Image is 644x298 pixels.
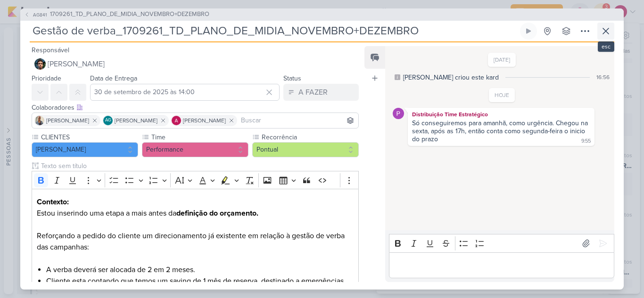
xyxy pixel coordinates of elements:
[46,116,89,125] span: [PERSON_NAME]
[103,116,113,125] div: Aline Gimenez Graciano
[252,142,359,157] button: Pontual
[35,116,44,125] img: Iara Santos
[46,264,354,275] li: A verba deverá ser alocada de 2 em 2 meses.
[39,161,359,171] input: Texto sem título
[37,196,354,264] p: Estou inserindo uma etapa a mais antes da Reforçando a pedido do cliente um direcionamento já exi...
[30,23,518,40] input: Kard Sem Título
[90,84,280,101] input: Select a date
[40,132,138,142] label: CLIENTES
[32,171,359,189] div: Editor toolbar
[37,197,69,207] strong: Contexto:
[105,118,111,123] p: AG
[393,108,404,119] img: Distribuição Time Estratégico
[34,58,46,70] img: Nelito Junior
[283,74,301,82] label: Status
[172,116,181,125] img: Alessandra Gomes
[32,46,69,54] label: Responsável
[525,27,532,35] div: Ligar relógio
[261,132,359,142] label: Recorrência
[389,252,614,278] div: Editor editing area: main
[32,103,359,113] div: Colaboradores
[581,137,591,145] div: 9:55
[90,74,137,82] label: Data de Entrega
[46,275,354,287] li: Cliente esta contando que temos um saving de 1 mês de reserva, destinado a emergências.
[32,56,359,72] button: [PERSON_NAME]
[48,58,105,70] span: [PERSON_NAME]
[150,132,248,142] label: Time
[176,209,258,218] strong: definição do orçamento.
[32,74,61,82] label: Prioridade
[412,119,590,143] div: Só conseguiremos para amanhã, como urgência. Chegou na sexta, após as 17h, então conta como segun...
[239,115,356,126] input: Buscar
[183,116,226,125] span: [PERSON_NAME]
[115,116,157,125] span: [PERSON_NAME]
[596,73,610,81] div: 16:56
[32,142,138,157] button: [PERSON_NAME]
[410,110,593,119] div: Distribuição Time Estratégico
[283,84,359,101] button: A FAZER
[298,87,328,98] div: A FAZER
[389,234,614,252] div: Editor toolbar
[598,41,614,52] div: esc
[403,72,499,82] div: [PERSON_NAME] criou este kard
[142,142,248,157] button: Performance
